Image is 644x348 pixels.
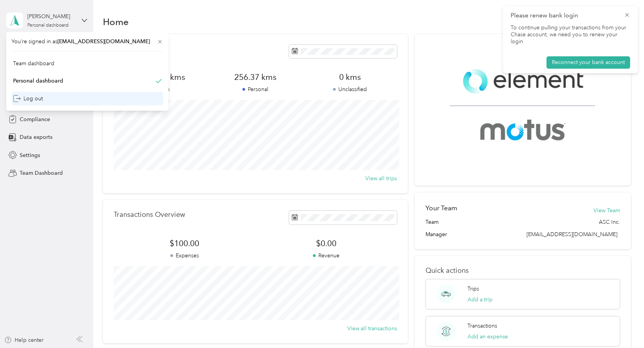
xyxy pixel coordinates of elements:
button: Help center [4,336,44,344]
span: 0 kms [303,72,397,83]
div: Log out [13,95,43,103]
div: Personal dashboard [13,77,63,85]
p: Revenue [256,252,397,260]
button: Add a trip [467,296,493,304]
span: ASC Inc. [599,218,620,226]
span: Team [425,218,439,226]
p: To continue pulling your transactions from your Chase account, we need you to renew your login [511,24,630,46]
p: Trips [467,285,479,293]
span: You’re signed in as [12,37,163,46]
img: Co-branding [425,45,620,164]
button: View all transactions [347,324,397,333]
span: Team Dashboard [20,169,63,177]
h1: Home [103,18,129,26]
span: [EMAIL_ADDRESS][DOMAIN_NAME] [57,38,150,45]
div: Team dashboard [13,59,54,68]
div: Personal dashboard [27,23,69,28]
span: Manager [425,230,447,238]
p: Transactions Overview [114,211,185,219]
span: Data exports [20,133,52,141]
p: Quick actions [425,267,620,275]
span: $0.00 [256,238,397,249]
span: Settings [20,151,40,159]
button: Add an expense [467,333,508,341]
p: Please renew bank login [511,11,619,20]
span: [EMAIL_ADDRESS][DOMAIN_NAME] [526,231,617,238]
p: Personal [208,85,303,93]
button: View all trips [365,174,397,182]
span: $100.00 [114,238,256,249]
p: Unclassified [303,85,397,93]
button: View Team [594,206,620,215]
button: Reconnect your bank account [546,56,630,69]
iframe: Everlance-gr Chat Button Frame [601,305,644,348]
p: Transactions [467,322,497,330]
div: [PERSON_NAME] [27,12,76,20]
span: Compliance [20,115,50,123]
span: 256.37 kms [208,72,303,83]
h2: Your Team [425,203,457,213]
p: Expenses [114,252,256,260]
